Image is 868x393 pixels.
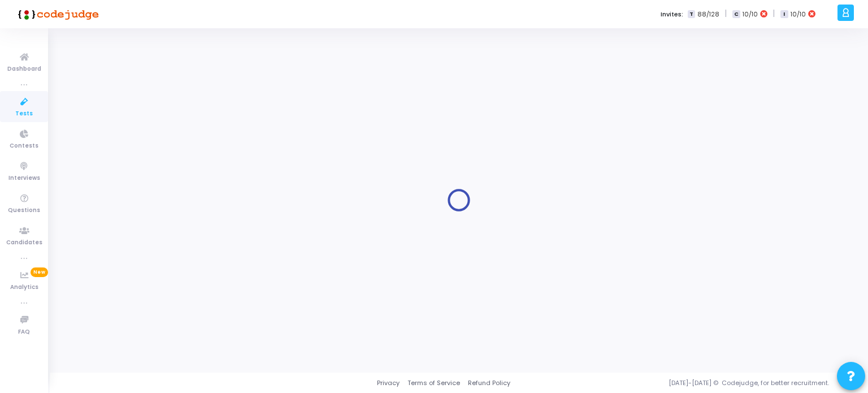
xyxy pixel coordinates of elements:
span: Contests [10,141,38,151]
span: Analytics [10,283,38,292]
span: FAQ [18,327,30,337]
span: 88/128 [697,10,719,19]
span: I [780,10,788,19]
span: T [688,10,695,19]
span: Questions [8,206,40,215]
span: | [725,8,727,20]
span: New [31,267,48,277]
label: Invites: [661,10,683,19]
a: Privacy [377,378,400,388]
img: logo [14,3,99,25]
span: 10/10 [791,10,806,19]
span: Tests [15,109,33,119]
span: | [773,8,775,20]
span: C [732,10,740,19]
a: Terms of Service [407,378,460,388]
span: Interviews [8,174,40,183]
span: 10/10 [743,10,758,19]
a: Refund Policy [468,378,510,388]
div: [DATE]-[DATE] © Codejudge, for better recruitment. [510,378,854,388]
span: Candidates [6,238,42,248]
span: Dashboard [7,64,41,74]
